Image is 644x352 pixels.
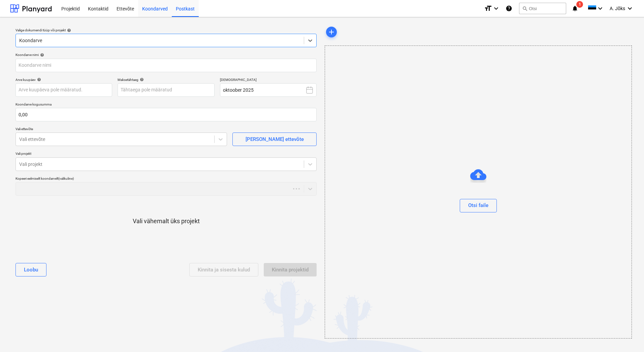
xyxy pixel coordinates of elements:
[15,176,317,181] div: Kopeeri eelmiselt koondarvelt (valikuline)
[36,78,41,82] span: help
[15,102,317,108] p: Koondarve kogusumma
[325,46,632,339] div: Otsi faile
[15,108,317,121] input: Koondarve kogusumma
[66,28,71,32] span: help
[220,78,317,83] p: [DEMOGRAPHIC_DATA]
[572,4,578,12] i: notifications
[610,6,625,11] span: A. Jõks
[15,263,46,276] button: Loobu
[118,78,214,82] div: Maksetähtaeg
[15,127,227,133] p: Vali ettevõte
[506,4,512,12] i: Abikeskus
[246,135,304,144] div: [PERSON_NAME] ettevõte
[220,83,317,97] button: oktoober 2025
[15,53,317,57] div: Koondarve nimi
[24,265,38,274] div: Loobu
[460,199,497,212] button: Otsi faile
[15,83,112,97] input: Arve kuupäeva pole määratud.
[15,78,112,82] div: Arve kuupäev
[576,1,583,8] span: 1
[626,4,634,12] i: keyboard_arrow_down
[133,217,200,225] p: Vali vähemalt üks projekt
[15,59,317,72] input: Koondarve nimi
[15,28,317,32] div: Valige dokumendi tüüp või projekt
[327,28,335,36] span: add
[39,53,44,57] span: help
[138,78,144,82] span: help
[468,201,488,210] div: Otsi faile
[610,320,644,352] iframe: Chat Widget
[596,4,604,12] i: keyboard_arrow_down
[484,4,492,12] i: format_size
[232,133,317,146] button: [PERSON_NAME] ettevõte
[522,6,527,11] span: search
[15,151,317,157] p: Vali projekt
[118,83,214,97] input: Tähtaega pole määratud
[492,4,500,12] i: keyboard_arrow_down
[519,3,566,14] button: Otsi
